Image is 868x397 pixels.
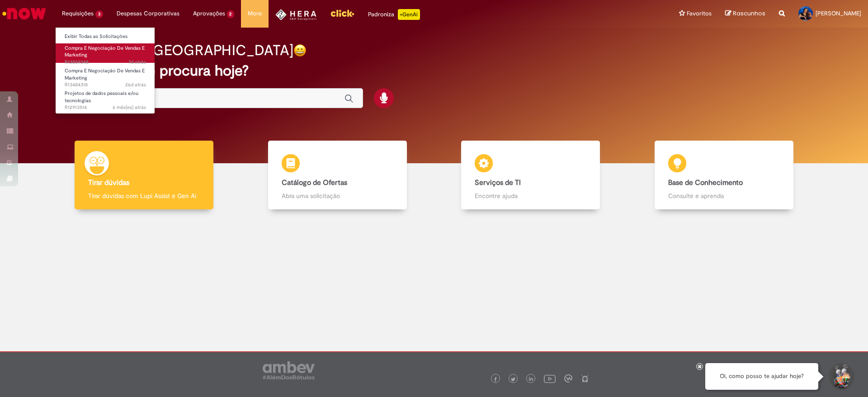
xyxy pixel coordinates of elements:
[733,9,765,18] span: Rascunhos
[511,377,515,382] img: logo_footer_twitter.png
[78,43,293,58] h2: Boa tarde, [GEOGRAPHIC_DATA]
[65,81,146,89] span: R13484318
[475,178,521,187] b: Serviços de TI
[687,9,712,18] span: Favoritos
[125,81,146,88] time: 05/09/2025 11:16:28
[1,5,47,23] img: ServiceNow
[827,363,854,390] button: Iniciar Conversa de Suporte
[564,374,572,383] img: logo_footer_workplace.png
[128,59,146,66] span: 7d atrás
[117,9,179,18] span: Despesas Corporativas
[282,191,393,200] p: Abra uma solicitação
[263,361,315,379] img: logo_footer_ambev_rotulo_gray.png
[475,191,586,200] p: Encontre ajuda
[113,104,146,111] span: 6 mês(es) atrás
[65,90,138,104] span: Projetos de dados pessoais e/ou tecnologias
[78,63,790,79] h2: O que você procura hoje?
[65,59,146,66] span: R13559348
[56,66,155,85] a: Aberto R13484318 : Compra E Negociação De Vendas E Marketing
[56,89,155,108] a: Aberto R12913514 : Projetos de dados pessoais e/ou tecnologias
[668,178,743,187] b: Base de Conhecimento
[88,191,200,200] p: Tirar dúvidas com Lupi Assist e Gen Ai
[128,59,146,66] time: 23/09/2025 14:31:26
[62,9,94,18] span: Requisições
[113,104,146,111] time: 08/04/2025 17:47:14
[725,9,765,18] a: Rascunhos
[56,32,155,42] a: Exibir Todas as Solicitações
[47,141,241,210] a: Tirar dúvidas Tirar dúvidas com Lupi Assist e Gen Ai
[65,45,145,59] span: Compra E Negociação De Vendas E Marketing
[65,104,146,111] span: R12913514
[705,363,818,390] div: Oi, como posso te ajudar hoje?
[668,191,780,200] p: Consulte e aprenda
[248,9,262,18] span: More
[275,9,316,20] img: HeraLogo.png
[55,27,155,114] ul: Requisições
[88,178,129,187] b: Tirar dúvidas
[627,141,821,210] a: Base de Conhecimento Consulte e aprenda
[816,9,861,17] span: [PERSON_NAME]
[398,9,420,20] p: +GenAi
[434,141,627,210] a: Serviços de TI Encontre ajuda
[368,9,420,20] div: Padroniza
[227,10,235,18] span: 2
[282,178,347,187] b: Catálogo de Ofertas
[581,374,589,383] img: logo_footer_naosei.png
[193,9,225,18] span: Aprovações
[330,6,354,20] img: click_logo_yellow_360x200.png
[493,377,498,382] img: logo_footer_facebook.png
[56,43,155,63] a: Aberto R13559348 : Compra E Negociação De Vendas E Marketing
[529,377,533,382] img: logo_footer_linkedin.png
[241,141,434,210] a: Catálogo de Ofertas Abra uma solicitação
[65,67,145,81] span: Compra E Negociação De Vendas E Marketing
[293,44,307,57] img: happy-face.png
[125,81,146,88] span: 26d atrás
[544,373,556,384] img: logo_footer_youtube.png
[95,10,103,18] span: 3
